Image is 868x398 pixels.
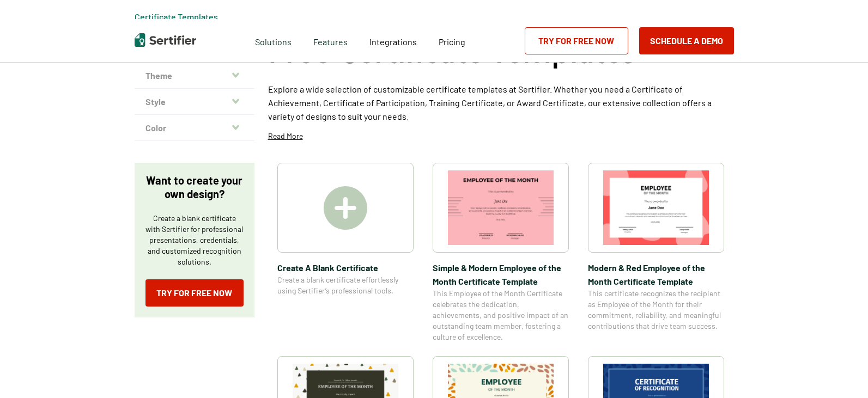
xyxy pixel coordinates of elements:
a: Pricing [439,34,465,47]
span: Create A Blank Certificate [277,261,414,274]
a: Simple & Modern Employee of the Month Certificate TemplateSimple & Modern Employee of the Month C... [433,163,569,342]
span: This certificate recognizes the recipient as Employee of the Month for their commitment, reliabil... [588,288,724,332]
button: Theme [135,63,254,89]
a: Integrations [369,34,417,47]
div: Breadcrumb [135,11,218,22]
p: Create a blank certificate with Sertifier for professional presentations, credentials, and custom... [145,213,244,267]
img: Create A Blank Certificate [324,186,367,230]
p: Explore a wide selection of customizable certificate templates at Sertifier. Whether you need a C... [268,82,734,123]
a: Modern & Red Employee of the Month Certificate TemplateModern & Red Employee of the Month Certifi... [588,163,724,342]
span: Certificate Templates [135,11,218,22]
span: Pricing [439,36,465,47]
p: Want to create your own design? [145,174,244,201]
img: Sertifier | Digital Credentialing Platform [135,33,196,47]
span: Modern & Red Employee of the Month Certificate Template [588,261,724,288]
span: Features [313,34,348,47]
img: Simple & Modern Employee of the Month Certificate Template [448,170,554,245]
button: Style [135,89,254,115]
a: Certificate Templates [135,11,218,22]
span: Solutions [255,34,292,47]
span: Integrations [369,36,417,47]
span: Create a blank certificate effortlessly using Sertifier’s professional tools. [277,274,414,296]
button: Color [135,115,254,141]
img: Modern & Red Employee of the Month Certificate Template [603,170,709,245]
span: This Employee of the Month Certificate celebrates the dedication, achievements, and positive impa... [433,288,569,342]
a: Try for Free Now [145,279,244,307]
span: Simple & Modern Employee of the Month Certificate Template [433,261,569,288]
a: Try for Free Now [525,27,628,54]
p: Read More [268,131,303,142]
